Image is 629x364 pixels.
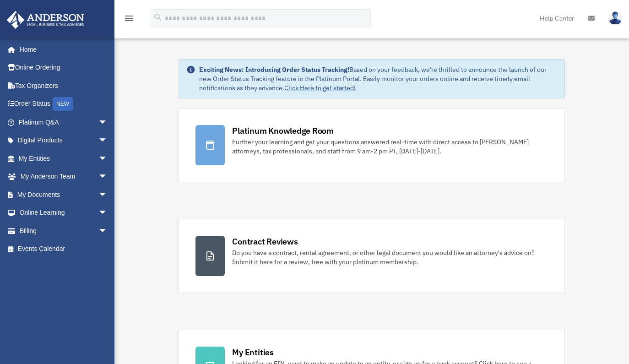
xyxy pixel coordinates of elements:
[6,185,121,204] a: My Documentsarrow_drop_down
[6,240,121,258] a: Events Calendar
[124,13,135,24] i: menu
[98,185,117,204] span: arrow_drop_down
[6,95,121,114] a: Order StatusNEW
[98,149,117,168] span: arrow_drop_down
[232,236,298,247] div: Contract Reviews
[179,108,564,182] a: Platinum Knowledge Room Further your learning and get your questions answered real-time with dire...
[124,16,135,24] a: menu
[98,168,117,186] span: arrow_drop_down
[6,40,117,59] a: Home
[179,219,564,293] a: Contract Reviews Do you have a contract, rental agreement, or other legal document you would like...
[98,131,117,150] span: arrow_drop_down
[6,204,121,222] a: Online Learningarrow_drop_down
[232,137,548,156] div: Further your learning and get your questions answered real-time with direct access to [PERSON_NAM...
[6,59,121,77] a: Online Ordering
[6,168,121,186] a: My Anderson Teamarrow_drop_down
[53,97,73,111] div: NEW
[608,11,622,25] img: User Pic
[232,347,273,358] div: My Entities
[232,248,548,266] div: Do you have a contract, rental agreement, or other legal document you would like an attorney's ad...
[6,222,121,240] a: Billingarrow_drop_down
[6,113,121,131] a: Platinum Q&Aarrow_drop_down
[232,125,334,136] div: Platinum Knowledge Room
[98,222,117,240] span: arrow_drop_down
[199,65,557,92] div: Based on your feedback, we're thrilled to announce the launch of our new Order Status Tracking fe...
[6,76,121,95] a: Tax Organizers
[284,84,356,92] a: Click Here to get started!
[6,131,121,150] a: Digital Productsarrow_drop_down
[98,204,117,223] span: arrow_drop_down
[98,113,117,132] span: arrow_drop_down
[153,12,163,22] i: search
[6,149,121,168] a: My Entitiesarrow_drop_down
[199,65,349,74] strong: Exciting News: Introducing Order Status Tracking!
[4,11,87,29] img: Anderson Advisors Platinum Portal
